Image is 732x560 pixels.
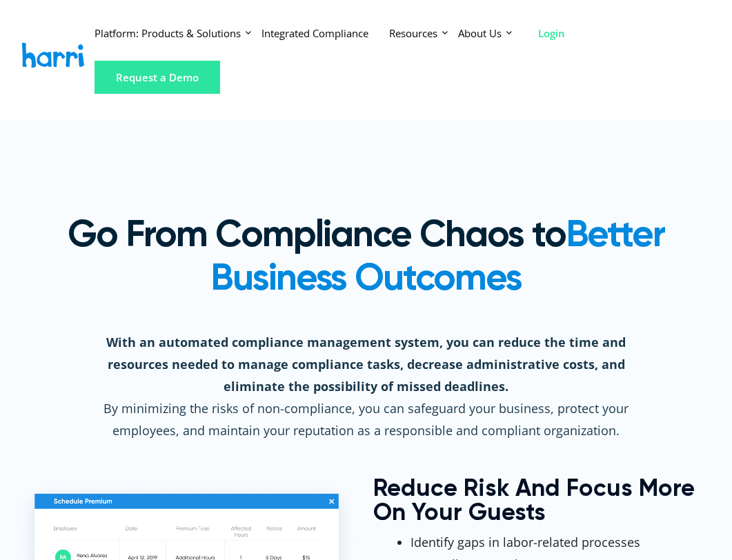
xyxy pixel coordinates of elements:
span: About Us [458,26,502,40]
a: Resources [389,26,458,41]
span: Platform: Products & Solutions [95,26,241,40]
a: Platform: Products & Solutions [95,26,261,41]
a: About Us [458,26,522,41]
h2: Reduce Risk and Focus More On Your Guests [373,476,719,524]
span: Better Business Outcomes [210,211,664,299]
h4: By minimizing the risks of non-compliance, you can safeguard your business, protect your employee... [100,331,632,441]
b: With an automated compliance management system, you can reduce the time and resources needed to m... [106,334,626,394]
button: Request a Demo [95,61,220,94]
iframe: Qualified Messenger [669,497,732,560]
h1: Go From Compliance Chaos to [7,212,725,299]
a: [PERSON_NAME] [22,43,84,68]
a: Integrated Compliance [261,26,389,41]
span: Integrated Compliance [261,26,368,40]
li: Identify gaps in labor-related processes [410,531,719,553]
span: Resources [389,26,437,40]
a: Login [538,26,586,41]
